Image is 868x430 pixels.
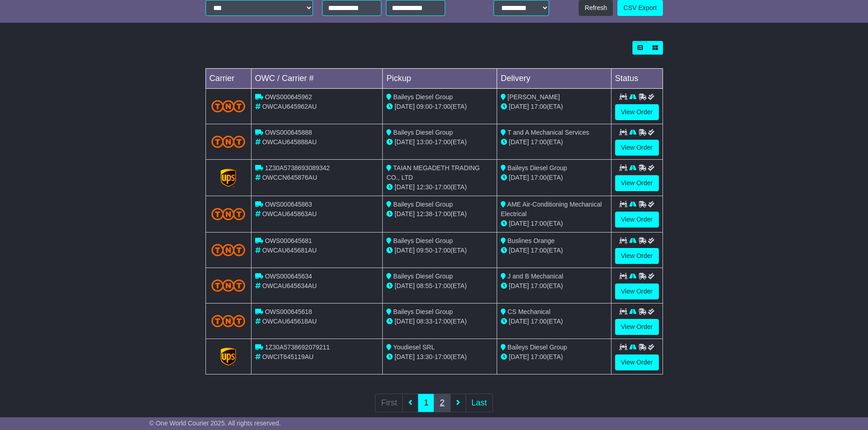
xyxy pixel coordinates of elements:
[508,164,567,172] span: Baileys Diesel Group
[416,183,432,191] span: 12:30
[393,308,453,315] span: Baileys Diesel Group
[509,247,529,254] span: [DATE]
[501,173,607,182] div: (ETA)
[393,237,453,244] span: Baileys Diesel Group
[501,102,607,111] div: (ETA)
[265,164,329,172] span: 1Z30A5738693089342
[265,344,329,351] span: 1Z30A5738692079211
[416,138,432,146] span: 13:00
[531,220,547,227] span: 17:00
[416,318,432,325] span: 08:33
[262,174,317,181] span: OWCCN645876AU
[531,318,547,325] span: 17:00
[395,318,415,325] span: [DATE]
[386,164,480,181] span: TAIAN MEGADETH TRADING CO., LTD
[416,103,432,110] span: 09:00
[395,210,415,218] span: [DATE]
[497,69,611,89] td: Delivery
[615,140,659,156] a: View Order
[435,353,451,360] span: 17:00
[508,273,563,280] span: J and B Mechanical
[509,220,529,227] span: [DATE]
[395,103,415,110] span: [DATE]
[509,353,529,360] span: [DATE]
[265,201,312,208] span: OWS000645863
[435,103,451,110] span: 17:00
[265,93,312,101] span: OWS000645962
[531,247,547,254] span: 17:00
[262,282,317,289] span: OWCAU645634AU
[265,237,312,244] span: OWS000645681
[221,348,236,366] img: GetCarrierServiceLogo
[393,129,453,136] span: Baileys Diesel Group
[386,246,493,255] div: - (ETA)
[251,69,383,89] td: OWC / Carrier #
[435,318,451,325] span: 17:00
[509,174,529,181] span: [DATE]
[531,353,547,360] span: 17:00
[416,353,432,360] span: 13:30
[386,281,493,291] div: - (ETA)
[435,282,451,289] span: 17:00
[265,308,312,315] span: OWS000645618
[393,93,453,101] span: Baileys Diesel Group
[386,317,493,326] div: - (ETA)
[262,138,317,146] span: OWCAU645888AU
[416,282,432,289] span: 08:55
[509,318,529,325] span: [DATE]
[615,283,659,299] a: View Order
[508,237,555,244] span: Buslines Orange
[262,210,317,218] span: OWCAU645863AU
[615,212,659,228] a: View Order
[501,352,607,362] div: (ETA)
[615,248,659,264] a: View Order
[416,247,432,254] span: 09:50
[393,273,453,280] span: Baileys Diesel Group
[435,183,451,191] span: 17:00
[501,137,607,147] div: (ETA)
[395,282,415,289] span: [DATE]
[508,308,550,315] span: CS Mechanical
[508,93,560,101] span: [PERSON_NAME]
[501,281,607,291] div: (ETA)
[211,279,246,292] img: TNT_Domestic.png
[395,183,415,191] span: [DATE]
[434,394,450,412] a: 2
[211,244,246,256] img: TNT_Domestic.png
[386,352,493,362] div: - (ETA)
[262,318,317,325] span: OWCAU645618AU
[393,344,435,351] span: Youdiesel SRL
[611,69,663,89] td: Status
[386,182,493,192] div: - (ETA)
[205,69,251,89] td: Carrier
[501,317,607,326] div: (ETA)
[509,138,529,146] span: [DATE]
[386,137,493,147] div: - (ETA)
[531,103,547,110] span: 17:00
[416,210,432,218] span: 12:38
[265,129,312,136] span: OWS000645888
[221,169,236,187] img: GetCarrierServiceLogo
[262,103,317,110] span: OWCAU645962AU
[615,175,659,191] a: View Order
[508,344,567,351] span: Baileys Diesel Group
[395,353,415,360] span: [DATE]
[531,174,547,181] span: 17:00
[501,201,602,218] span: AME Air-Conditioning Mechanical Electrical
[211,315,246,327] img: TNT_Domestic.png
[383,69,497,89] td: Pickup
[211,208,246,220] img: TNT_Domestic.png
[501,219,607,228] div: (ETA)
[615,104,659,120] a: View Order
[418,394,434,412] a: 1
[501,246,607,255] div: (ETA)
[395,247,415,254] span: [DATE]
[386,209,493,219] div: - (ETA)
[395,138,415,146] span: [DATE]
[265,273,312,280] span: OWS000645634
[615,319,659,335] a: View Order
[262,353,313,360] span: OWCIT645119AU
[466,394,493,412] a: Last
[435,247,451,254] span: 17:00
[393,201,453,208] span: Baileys Diesel Group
